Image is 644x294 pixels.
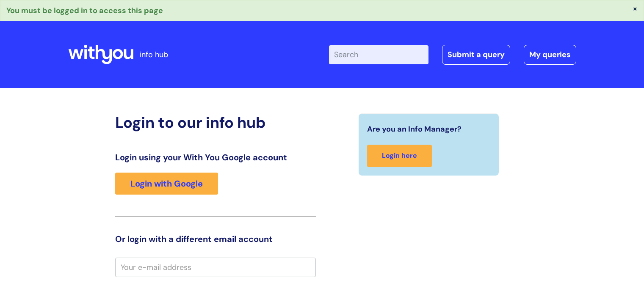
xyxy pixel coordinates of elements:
[115,234,316,244] h3: Or login with a different email account
[115,152,316,162] h3: Login using your With You Google account
[367,122,462,136] span: Are you an Info Manager?
[442,45,510,64] a: Submit a query
[367,145,432,167] a: Login here
[329,45,428,64] input: Search
[524,45,576,64] a: My queries
[633,5,638,12] button: ×
[115,258,316,277] input: Your e-mail address
[140,48,168,61] p: info hub
[115,173,218,195] a: Login with Google
[115,113,316,132] h2: Login to our info hub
